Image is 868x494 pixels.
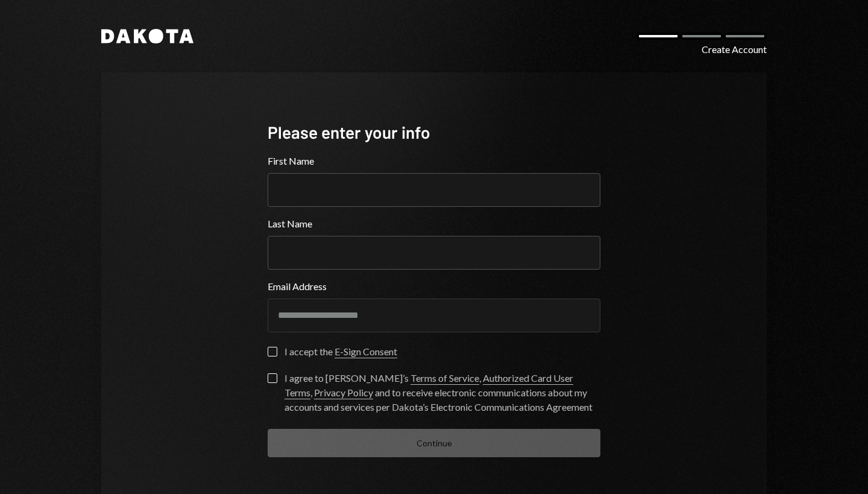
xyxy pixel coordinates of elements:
[285,371,600,414] div: I agree to [PERSON_NAME]’s , , and to receive electronic communications about my accounts and ser...
[268,121,600,144] div: Please enter your info
[285,372,573,399] a: Authorized Card User Terms
[285,344,397,359] div: I accept the
[335,346,397,358] a: E-Sign Consent
[268,217,600,231] label: Last Name
[268,347,277,356] button: I accept the E-Sign Consent
[314,387,373,399] a: Privacy Policy
[268,154,600,168] label: First Name
[702,42,767,57] div: Create Account
[268,373,277,383] button: I agree to [PERSON_NAME]’s Terms of Service, Authorized Card User Terms, Privacy Policy and to re...
[410,372,479,385] a: Terms of Service
[268,279,600,294] label: Email Address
